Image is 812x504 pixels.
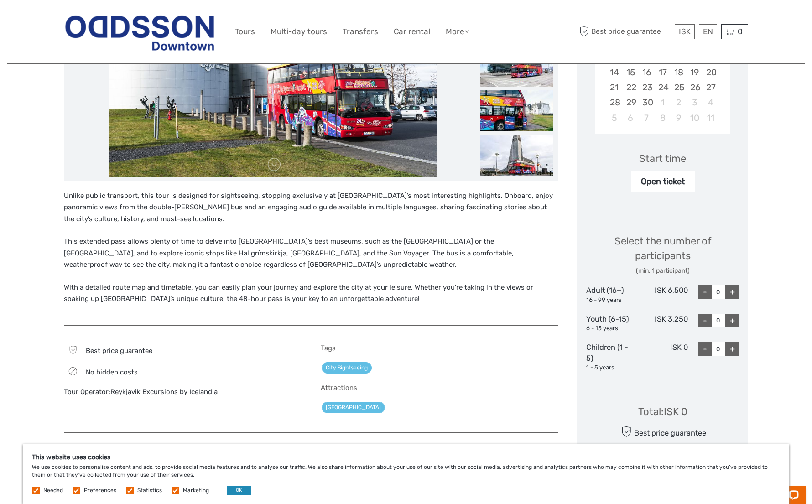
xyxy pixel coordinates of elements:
div: Choose Thursday, October 9th, 2025 [671,110,687,125]
div: Choose Friday, September 26th, 2025 [687,80,703,95]
div: Children (1 - 5) [586,342,637,372]
div: Choose Sunday, September 28th, 2025 [606,95,622,110]
div: ISK 6,500 [637,285,688,304]
div: (min. 1 participant) [586,266,739,275]
div: Adult (16+) [586,285,637,304]
h5: This website uses cookies [32,453,780,461]
div: Choose Monday, September 15th, 2025 [623,65,639,80]
div: month 2025-09 [598,35,727,125]
div: Choose Thursday, September 18th, 2025 [671,65,687,80]
label: Statistics [137,487,162,494]
div: Choose Sunday, October 5th, 2025 [606,110,622,125]
div: Open ticket [631,171,695,192]
button: Open LiveChat chat widget [105,14,116,25]
div: Choose Thursday, October 2nd, 2025 [671,95,687,110]
div: - [698,314,712,327]
div: - [698,285,712,299]
div: Choose Tuesday, September 23rd, 2025 [639,80,655,95]
div: Choose Saturday, September 20th, 2025 [703,65,718,80]
div: Choose Wednesday, October 8th, 2025 [655,110,671,125]
div: ISK 0 [637,342,688,372]
a: Transfers [343,25,378,38]
button: OK [227,486,251,495]
div: Select the number of participants [586,234,739,275]
a: Multi-day tours [271,25,327,38]
div: Choose Wednesday, October 1st, 2025 [655,95,671,110]
div: Tour Operator: [64,387,302,397]
div: Choose Tuesday, October 7th, 2025 [639,110,655,125]
div: Choose Tuesday, September 16th, 2025 [639,65,655,80]
label: Needed [43,487,63,494]
a: [GEOGRAPHIC_DATA] [322,402,385,413]
div: Choose Wednesday, September 24th, 2025 [655,80,671,95]
h5: Tags [321,344,558,352]
h5: Attractions [321,384,558,392]
div: Choose Friday, September 19th, 2025 [687,65,703,80]
div: Choose Monday, September 29th, 2025 [623,95,639,110]
div: + [725,285,739,299]
div: ISK 3,250 [637,314,688,333]
div: Choose Sunday, September 14th, 2025 [606,65,622,80]
a: Reykjavik Excursions by Icelandia [110,388,218,396]
div: Choose Thursday, September 25th, 2025 [671,80,687,95]
div: 16 - 99 years [586,296,637,305]
span: Best price guarantee [86,347,152,355]
img: fb7677bb567f40f68e851fa8d9ef04d4_slider_thumbnail.jpeg [480,90,553,131]
p: Unlike public transport, this tour is designed for sightseeing, stopping exclusively at [GEOGRAPH... [64,190,558,225]
div: Choose Sunday, September 21st, 2025 [606,80,622,95]
div: + [725,342,739,356]
p: This extended pass allows plenty of time to delve into [GEOGRAPHIC_DATA]’s best museums, such as ... [64,236,558,271]
p: With a detailed route map and timetable, you can easily plan your journey and explore the city at... [64,282,558,305]
div: 1 - 5 years [586,364,637,372]
div: Choose Tuesday, September 30th, 2025 [639,95,655,110]
div: EN [699,24,717,39]
div: Start time [639,151,686,166]
label: Preferences [84,487,116,494]
div: We use cookies to personalise content and ads, to provide social media features and to analyse ou... [23,444,789,504]
img: 4fdf8765e5b849229deaa17236073ac4_slider_thumbnail.jpeg [480,135,553,176]
a: City Sightseeing [322,362,372,374]
div: - [698,342,712,356]
div: 6 - 15 years [586,324,637,333]
a: Car rental [394,25,430,38]
div: Choose Saturday, October 11th, 2025 [703,110,718,125]
img: c78c70c98ee84936b799ffbb4f4dd757_slider_thumbnail.jpeg [480,46,553,87]
span: Best price guarantee [577,24,672,39]
div: Youth (6-15) [586,314,637,333]
p: Chat now [13,16,103,23]
div: Total : ISK 0 [638,405,687,419]
div: Choose Wednesday, September 17th, 2025 [655,65,671,80]
label: Marketing [183,487,209,494]
span: No hidden costs [86,368,138,376]
div: Choose Friday, October 3rd, 2025 [687,95,703,110]
span: 0 [736,27,744,36]
div: Choose Saturday, October 4th, 2025 [703,95,718,110]
div: Choose Monday, September 22nd, 2025 [623,80,639,95]
div: + [725,314,739,327]
div: Choose Monday, October 6th, 2025 [623,110,639,125]
span: ISK [679,27,691,36]
div: Best price guarantee [619,424,706,440]
div: Choose Friday, October 10th, 2025 [687,110,703,125]
div: Choose Saturday, September 27th, 2025 [703,80,718,95]
a: Tours [235,25,255,38]
a: More [446,25,469,38]
img: Reykjavik Residence [64,9,216,55]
